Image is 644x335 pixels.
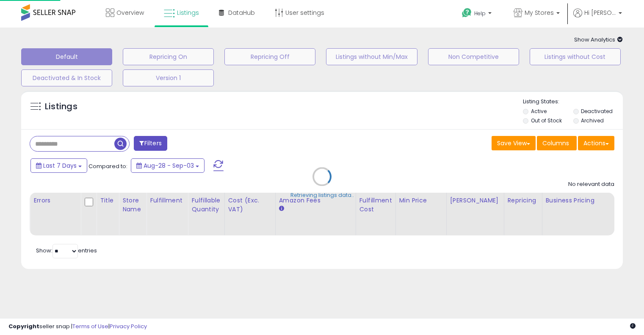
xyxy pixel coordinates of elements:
[525,8,554,17] span: My Stores
[123,48,214,65] button: Repricing On
[474,10,486,17] span: Help
[584,8,616,17] span: Hi [PERSON_NAME]
[290,191,354,199] div: Retrieving listings data..
[462,8,472,18] i: Get Help
[228,8,255,17] span: DataHub
[224,48,315,65] button: Repricing Off
[116,8,144,17] span: Overview
[530,48,621,65] button: Listings without Cost
[573,8,622,28] a: Hi [PERSON_NAME]
[326,48,417,65] button: Listings without Min/Max
[21,69,112,86] button: Deactivated & In Stock
[574,36,623,44] span: Show Analytics
[110,322,147,330] a: Privacy Policy
[8,323,147,331] div: seller snap | |
[123,69,214,86] button: Version 1
[455,1,500,28] a: Help
[72,322,108,330] a: Terms of Use
[177,8,199,17] span: Listings
[21,48,112,65] button: Default
[428,48,519,65] button: Non Competitive
[8,322,39,330] strong: Copyright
